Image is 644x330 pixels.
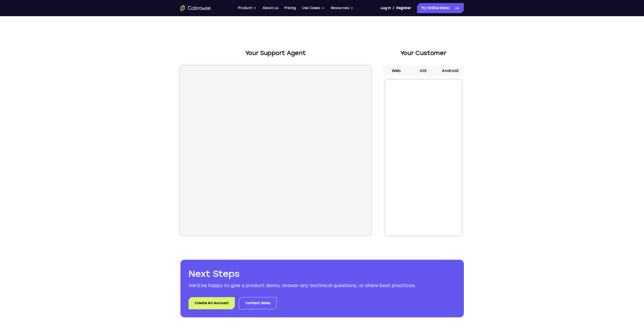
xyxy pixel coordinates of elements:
span: / [393,5,394,11]
button: iOS [410,66,437,76]
a: Create An Account [189,297,235,309]
a: Contact Sales [239,297,277,309]
button: Use Cases [302,3,325,13]
h2: Next Steps [189,268,456,280]
a: Log In [381,3,391,13]
a: Register [396,3,411,13]
button: Android [437,66,464,76]
iframe: Agent [180,66,371,235]
a: About us [262,3,278,13]
a: Go to the home page [180,5,211,11]
a: Pricing [284,3,296,13]
h2: Your Support Agent [180,49,371,58]
button: Product [238,3,257,13]
h2: Your Customer [383,49,464,58]
button: Resources [331,3,354,13]
button: Web [383,66,410,76]
a: Try Online Demo [417,3,464,13]
p: We’d be happy to give a product demo, answer any technical questions, or share best practices. [189,282,456,289]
